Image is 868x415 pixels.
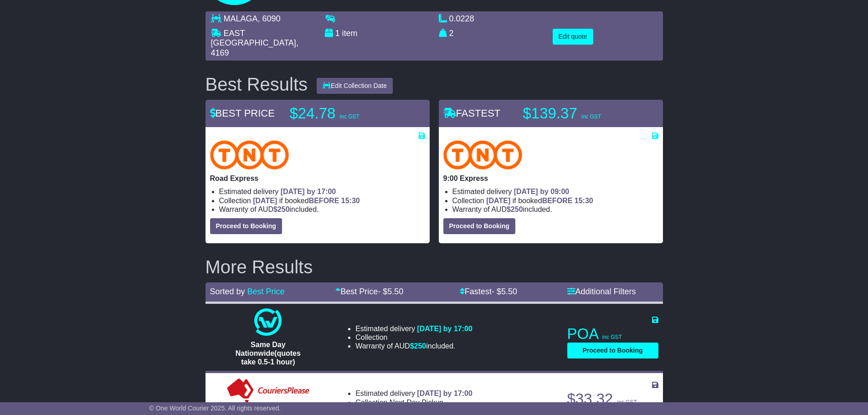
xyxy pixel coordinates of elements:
[309,197,339,205] span: BEFORE
[211,29,296,48] span: EAST [GEOGRAPHIC_DATA]
[341,197,360,205] span: 15:30
[219,187,425,196] li: Estimated delivery
[523,104,637,123] p: $139.37
[219,196,425,205] li: Collection
[452,196,658,205] li: Collection
[342,29,358,38] span: item
[258,14,281,23] span: , 6090
[273,205,290,213] span: $
[355,324,473,333] li: Estimated delivery
[443,140,523,169] img: TNT Domestic: 9:00 Express
[452,205,658,214] li: Warranty of AUD included.
[219,205,425,214] li: Warranty of AUD included.
[224,14,258,23] span: MALAGA
[417,325,473,333] span: [DATE] by 17:00
[501,287,517,296] span: 5.50
[317,78,393,94] button: Edit Collection Date
[417,389,473,397] span: [DATE] by 17:00
[247,287,285,296] a: Best Price
[449,14,474,23] span: 0.0228
[387,287,403,296] span: 5.50
[492,287,517,296] span: - $
[210,140,289,169] img: TNT Domestic: Road Express
[410,342,426,350] span: $
[452,187,658,196] li: Estimated delivery
[443,174,658,183] p: 9:00 Express
[567,390,658,408] p: $33.32
[581,113,601,120] span: inc GST
[277,205,290,213] span: 250
[254,308,282,336] img: One World Courier: Same Day Nationwide(quotes take 0.5-1 hour)
[414,342,426,350] span: 250
[575,197,593,205] span: 15:30
[210,174,425,183] p: Road Express
[210,287,245,296] span: Sorted by
[201,74,313,94] div: Best Results
[355,342,473,350] li: Warranty of AUD included.
[210,108,275,119] span: BEST PRICE
[617,399,637,405] span: inc GST
[542,197,573,205] span: BEFORE
[236,341,301,366] span: Same Day Nationwide(quotes take 0.5-1 hour)
[355,398,473,407] li: Collection
[449,29,454,38] span: 2
[281,188,336,195] span: [DATE] by 17:00
[210,218,282,234] button: Proceed to Booking
[486,197,510,205] span: [DATE]
[511,205,523,213] span: 250
[253,197,360,205] span: if booked
[390,399,443,406] span: Next Day Pickup
[602,334,622,340] span: inc GST
[149,405,281,412] span: © One World Courier 2025. All rights reserved.
[460,287,517,296] a: Fastest- $5.50
[253,197,277,205] span: [DATE]
[486,197,593,205] span: if booked
[211,38,298,57] span: , 4169
[514,188,570,195] span: [DATE] by 09:00
[335,287,403,296] a: Best Price- $5.50
[567,343,658,359] button: Proceed to Booking
[340,113,360,120] span: inc GST
[443,218,515,234] button: Proceed to Booking
[335,29,340,38] span: 1
[378,287,403,296] span: - $
[355,389,473,398] li: Estimated delivery
[507,205,523,213] span: $
[567,287,636,296] a: Additional Filters
[553,29,593,45] button: Edit quote
[443,108,501,119] span: FASTEST
[225,378,311,405] img: Couriers Please: Standard - Authority to Leave
[355,333,473,342] li: Collection
[290,104,404,123] p: $24.78
[567,325,658,343] p: POA
[205,257,663,277] h2: More Results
